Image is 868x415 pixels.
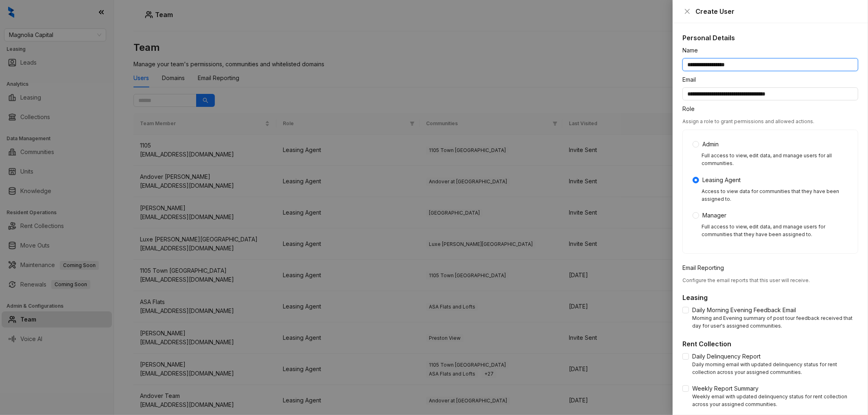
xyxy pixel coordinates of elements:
[682,339,858,349] h5: Rent Collection
[682,263,729,272] label: Email Reporting
[682,75,701,84] label: Email
[702,188,848,203] div: Access to view data for communities that they have been assigned to.
[699,211,730,220] span: Manager
[702,152,848,167] div: Full access to view, edit data, and manage users for all communities.
[682,58,858,71] input: Name
[682,118,814,124] span: Assign a role to grant permissions and allowed actions.
[689,384,762,393] span: Weekly Report Summary
[684,8,691,15] span: close
[695,7,858,16] div: Create User
[699,176,744,185] span: Leasing Agent
[682,33,858,43] h5: Personal Details
[692,315,858,330] div: Morning and Evening summary of post tour feedback received that day for user's assigned communities.
[692,393,858,408] div: Weekly email with updated delinquency status for rent collection across your assigned communities.
[689,306,799,315] span: Daily Morning Evening Feedback Email
[682,277,810,283] span: Configure the email reports that this user will receive.
[682,293,858,302] h5: Leasing
[692,361,858,376] div: Daily morning email with updated delinquency status for rent collection across your assigned comm...
[702,223,848,239] div: Full access to view, edit data, and manage users for communities that they have been assigned to.
[682,87,858,100] input: Email
[682,46,703,55] label: Name
[699,140,722,149] span: Admin
[689,352,764,361] span: Daily Delinquency Report
[682,104,700,113] label: Role
[682,7,692,16] button: Close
